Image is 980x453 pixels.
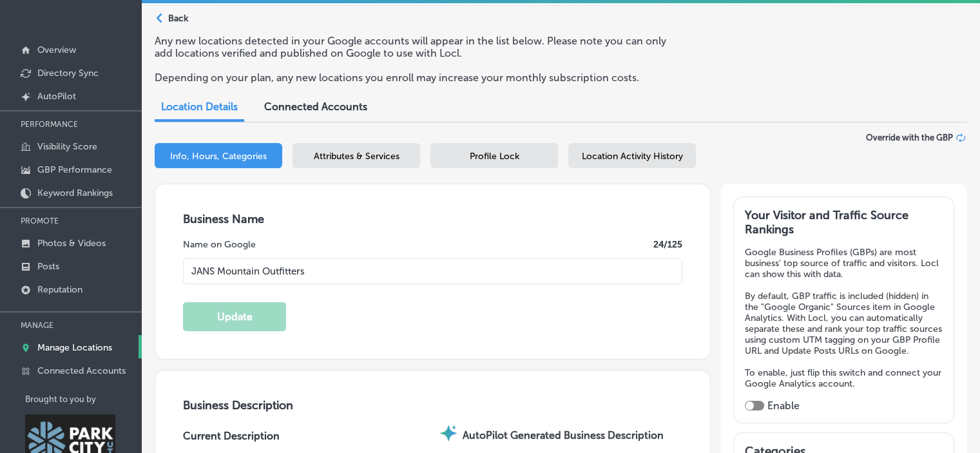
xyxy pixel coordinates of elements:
p: Depending on your plan, any new locations you enroll may increase your monthly subscription costs. [155,72,683,84]
p: By default, GBP traffic is included (hidden) in the "Google Organic" Sources item in Google Analy... [745,291,943,356]
button: Update [183,302,286,331]
p: Any new locations detected in your Google accounts will appear in the list below. Please note you... [155,35,683,59]
p: GBP Performance [37,164,112,175]
p: Directory Sync [37,68,99,79]
p: AutoPilot [37,91,76,102]
label: Enable [767,400,800,412]
img: autopilot-icon [439,423,458,443]
span: Location Activity History [582,151,683,162]
span: Info, Hours, Categories [170,151,267,162]
span: Attributes & Services [314,151,399,162]
span: Override with the GBP [866,133,953,142]
p: Visibility Score [37,141,97,152]
p: Overview [37,44,76,55]
label: Name on Google [183,239,256,250]
p: Photos & Videos [37,238,106,249]
p: Posts [37,261,59,272]
p: Google Business Profiles (GBPs) are most business' top source of traffic and visitors. Locl can s... [745,247,943,280]
label: 24 /125 [653,239,682,250]
span: Profile Lock [470,151,519,162]
span: Connected Accounts [264,101,367,113]
p: Keyword Rankings [37,188,113,198]
h3: Business Name [183,212,682,226]
p: To enable, just flip this switch and connect your Google Analytics account. [745,367,943,389]
input: Enter Location Name [183,258,682,284]
span: Location Details [161,101,238,113]
p: Brought to you by [25,394,142,404]
strong: AutoPilot Generated Business Description [463,429,664,441]
p: Reputation [37,284,82,295]
h3: Your Visitor and Traffic Source Rankings [745,208,943,236]
p: Connected Accounts [37,365,126,376]
h3: Business Description [183,398,682,412]
p: Back [168,13,188,24]
p: Manage Locations [37,342,112,353]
